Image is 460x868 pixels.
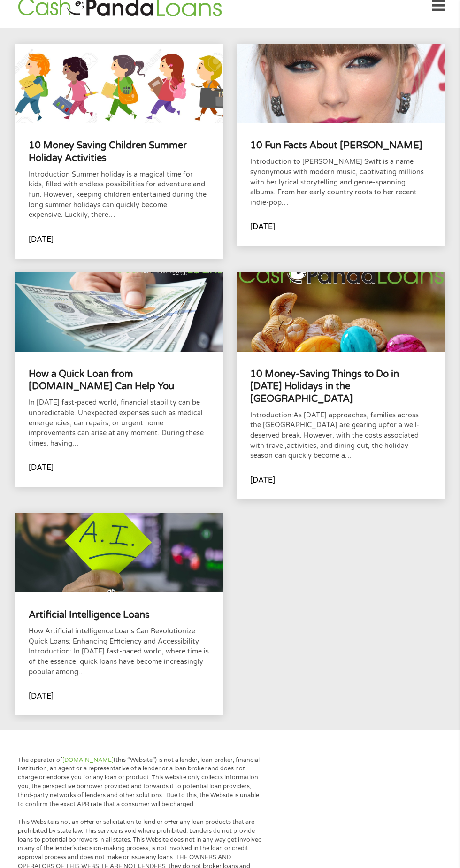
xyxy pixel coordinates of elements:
p: How Artificial intelligence Loans Can Revolutionize Quick Loans: Enhancing Efficiency and Accessi... [29,626,210,677]
a: Artificial Intelligence LoansHow Artificial intelligence Loans Can Revolutionize Quick Loans: Enh... [15,513,223,715]
h4: Artificial Intelligence Loans [29,609,210,621]
a: How a Quick Loan from [DOMAIN_NAME] Can Help YouIn [DATE] fast-paced world, financial stability c... [15,272,223,487]
a: [DOMAIN_NAME] [62,756,114,764]
p: [DATE] [29,234,54,245]
p: [DATE] [29,462,54,473]
p: Introduction Summer holiday is a magical time for kids, filled with endless possibilities for adv... [29,169,210,220]
p: Introduction to [PERSON_NAME] Swift is a name synonymous with modern music, captivating millions ... [250,157,431,207]
h4: How a Quick Loan from [DOMAIN_NAME] Can Help You [29,368,210,393]
h4: 10 Money Saving Children Summer Holiday Activities [29,139,210,164]
p: [DATE] [250,475,275,486]
h4: 10 Fun Facts About [PERSON_NAME] [250,139,431,152]
p: [DATE] [29,691,54,702]
p: The operator of (this “Website”) is not a lender, loan broker, financial institution, an agent or... [18,756,262,809]
h4: 10 Money-Saving Things to Do in [DATE] Holidays in the [GEOGRAPHIC_DATA] [250,368,431,405]
p: In [DATE] fast-paced world, financial stability can be unpredictable. Unexpected expenses such as... [29,398,210,448]
p: [DATE] [250,221,275,232]
a: 10 Fun Facts About [PERSON_NAME]Introduction to [PERSON_NAME] Swift is a name synonymous with mod... [237,44,445,246]
a: 10 Money-Saving Things to Do in [DATE] Holidays in the [GEOGRAPHIC_DATA]Introduction:As [DATE] ap... [237,272,445,499]
p: Introduction:As [DATE] approaches, families across the [GEOGRAPHIC_DATA] are gearing upfor a well... [250,410,431,461]
a: 10 Money Saving Children Summer Holiday ActivitiesIntroduction Summer holiday is a magical time f... [15,44,223,259]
